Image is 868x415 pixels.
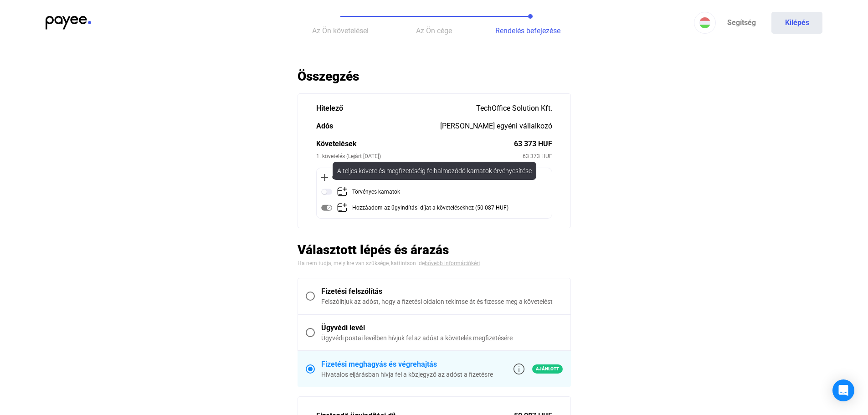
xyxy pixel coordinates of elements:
[298,68,571,84] h2: Összegzés
[321,202,332,213] img: toggle-on-disabled
[495,26,560,35] span: Rendelés befejezése
[321,173,547,182] div: Opcionális követelések
[476,103,552,114] div: TechOffice Solution Kft.
[316,103,476,114] div: Hitelező
[514,364,563,374] a: info-grey-outlineAjánlott
[337,202,348,213] img: add-claim
[416,26,452,35] span: Az Ön cége
[321,186,332,197] img: toggle-off
[352,202,508,214] div: Hozzáadom az ügyindítási díjat a követelésekhez (50 087 HUF)
[321,370,493,379] div: Hivatalos eljárásban hívja fel a közjegyző az adóst a fizetésre
[321,359,493,370] div: Fizetési meghagyás és végrehajtás
[514,364,524,374] img: info-grey-outline
[316,121,440,132] div: Adós
[523,152,552,161] div: 63 373 HUF
[771,12,822,34] button: Kilépés
[298,242,571,258] h2: Választott lépés és árazás
[699,17,710,28] img: HU
[514,138,552,149] div: 63 373 HUF
[321,286,563,297] div: Fizetési felszólítás
[352,186,400,198] div: Törvényes kamatok
[316,152,523,161] div: 1. követelés (Lejárt [DATE])
[321,323,563,333] div: Ügyvédi levél
[694,12,716,34] button: HU
[298,260,425,266] span: Ha nem tudja, melyikre van szüksége, kattintson ide
[832,379,854,401] div: Open Intercom Messenger
[46,16,91,30] img: payee-logo
[532,364,563,374] span: Ajánlott
[321,297,563,306] div: Felszólítjuk az adóst, hogy a fizetési oldalon tekintse át és fizesse meg a követelést
[425,260,480,266] a: bővebb információkért
[312,26,369,35] span: Az Ön követelései
[321,174,328,181] img: plus-black
[316,138,514,149] div: Követelések
[337,186,348,197] img: add-claim
[333,162,536,180] div: A teljes követelés megfizetéséig felhalmozódó kamatok érvényesítése
[716,12,767,34] a: Segítség
[321,333,563,343] div: Ügyvédi postai levélben hívjuk fel az adóst a követelés megfizetésére
[440,121,552,132] div: [PERSON_NAME] egyéni vállalkozó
